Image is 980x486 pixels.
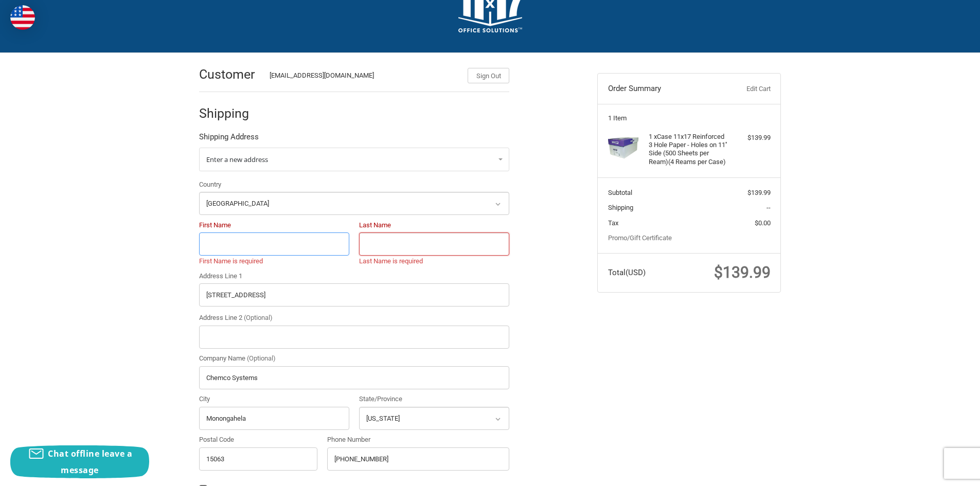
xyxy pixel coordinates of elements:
[247,354,276,362] small: (Optional)
[199,105,259,121] h2: Shipping
[608,189,632,196] span: Subtotal
[359,257,509,265] label: Last Name is required
[608,114,771,122] h3: 1 Item
[719,84,770,94] a: Edit Cart
[755,219,771,227] span: $0.00
[244,314,273,321] small: (Optional)
[270,70,458,83] div: [EMAIL_ADDRESS][DOMAIN_NAME]
[206,155,268,164] span: Enter a new address
[767,204,771,211] span: --
[10,445,149,478] button: Chat offline leave a message
[199,353,509,364] label: Company Name
[608,234,672,242] a: Promo/Gift Certificate
[359,394,509,404] label: State/Province
[199,435,317,445] label: Postal Code
[199,131,259,148] legend: Shipping Address
[730,133,771,143] div: $139.99
[199,394,349,404] label: City
[199,257,349,265] label: First Name is required
[199,313,509,323] label: Address Line 2
[468,68,509,83] button: Sign Out
[199,66,259,82] h2: Customer
[747,189,771,196] span: $139.99
[199,179,509,190] label: Country
[649,133,727,166] h4: 1 x Case 11x17 Reinforced 3 Hole Paper - Holes on 11'' Side (500 Sheets per Ream)(4 Reams per Case)
[714,263,771,281] span: $139.99
[199,220,349,230] label: First Name
[359,220,509,230] label: Last Name
[608,268,646,277] span: Total (USD)
[327,435,509,445] label: Phone Number
[608,204,633,211] span: Shipping
[608,219,618,227] span: Tax
[608,84,720,94] h3: Order Summary
[48,448,132,476] span: Chat offline leave a message
[199,148,509,171] a: Enter or select a different address
[10,5,35,30] img: duty and tax information for United States
[199,271,509,281] label: Address Line 1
